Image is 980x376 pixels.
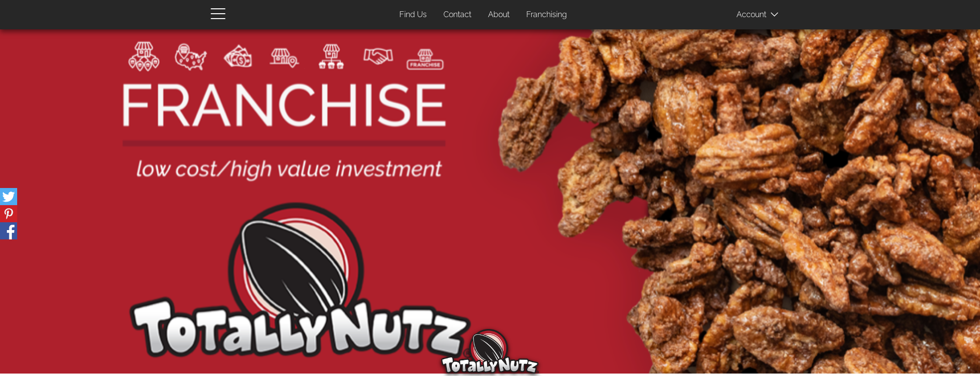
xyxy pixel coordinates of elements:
[519,5,574,24] a: Franchising
[441,329,539,374] img: Totally Nutz Logo
[392,5,434,24] a: Find Us
[436,5,479,24] a: Contact
[481,5,517,24] a: About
